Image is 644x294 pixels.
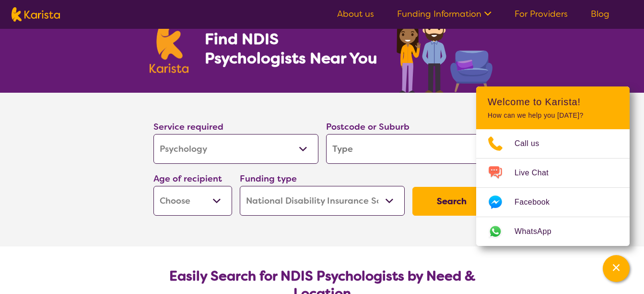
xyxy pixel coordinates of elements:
img: psychology [393,9,495,93]
a: About us [337,8,374,20]
div: Channel Menu [476,86,630,246]
span: Live Chat [515,166,560,180]
button: Search [412,187,491,216]
h1: Find NDIS Psychologists Near You [205,29,382,68]
a: Funding Information [397,8,492,20]
ul: Choose channel [476,129,630,246]
span: Facebook [515,195,561,209]
button: Channel Menu [603,255,630,282]
a: Web link opens in a new tab. [476,217,630,246]
a: Blog [591,8,609,20]
img: Karista logo [150,21,189,73]
label: Funding type [240,173,297,184]
img: Karista logo [12,7,60,22]
h2: Welcome to Karista! [488,96,618,108]
span: WhatsApp [515,224,563,239]
p: How can we help you [DATE]? [488,111,618,120]
label: Service required [153,121,223,133]
span: Call us [515,136,551,151]
label: Postcode or Suburb [326,121,410,133]
a: For Providers [515,8,568,20]
label: Age of recipient [153,173,222,184]
input: Type [326,134,491,164]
